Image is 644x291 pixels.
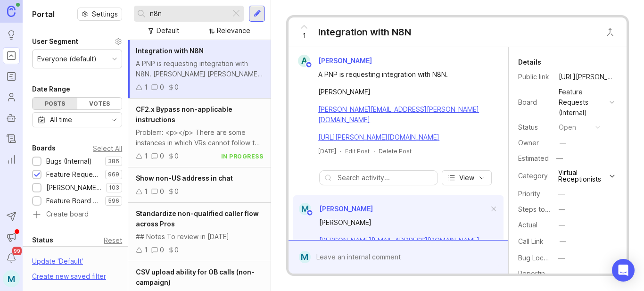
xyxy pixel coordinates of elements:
[518,269,569,277] label: Reporting Team
[518,254,559,262] label: Bug Location
[144,245,148,255] div: 1
[136,47,204,55] span: Integration with N8N
[32,234,53,246] div: Status
[560,138,566,148] div: —
[3,130,20,147] a: Changelog
[128,167,271,203] a: Show non-US address in chat100
[32,8,55,20] h1: Portal
[3,109,20,126] a: Autopilot
[50,115,72,125] div: All time
[345,147,370,155] div: Edit Post
[136,105,232,124] span: CF2.x Bypass non-applicable instructions
[108,158,119,165] p: 386
[160,82,164,92] div: 0
[104,238,122,243] div: Reset
[32,256,83,271] div: Update ' Default '
[221,152,264,160] div: in progress
[518,221,537,229] label: Actual
[157,25,179,36] div: Default
[174,82,179,92] div: 0
[553,152,566,165] div: —
[319,217,488,228] div: [PERSON_NAME]
[32,211,122,219] a: Create board
[518,155,549,162] div: Estimated
[7,6,16,17] img: Canny Home
[559,204,565,215] div: —
[318,25,411,39] div: Integration with N8N
[77,8,122,21] button: Settings
[108,171,119,178] p: 969
[518,171,551,181] div: Category
[93,146,122,151] div: Select All
[136,58,263,79] div: A PNP is requesting integration with N8N. [PERSON_NAME] [PERSON_NAME][EMAIL_ADDRESS][PERSON_NAME]...
[217,25,250,36] div: Relevance
[379,147,412,155] div: Delete Post
[518,205,582,213] label: Steps to Reproduce
[174,245,179,255] div: 0
[318,105,479,124] a: [PERSON_NAME][EMAIL_ADDRESS][PERSON_NAME][DOMAIN_NAME]
[338,173,433,183] input: Search activity...
[174,151,179,161] div: 0
[558,253,565,263] div: —
[33,98,77,109] div: Posts
[373,147,375,155] div: ·
[318,147,336,155] a: [DATE]
[136,127,263,148] div: Problem: <p></p> There are some instances in which VRs cannot follow the instructions - (the call...
[136,232,263,242] div: ## Notes To review in [DATE]
[46,196,100,206] div: Feature Board Sandbox [DATE]
[305,61,313,68] img: member badge
[46,183,101,193] div: [PERSON_NAME] (Public)
[32,36,78,47] div: User Segment
[160,186,164,197] div: 0
[77,98,122,109] div: Votes
[298,55,310,67] div: A
[136,268,255,286] span: CSV upload ability for OB calls (non-campaign)
[518,237,544,245] label: Call Link
[3,89,20,106] a: Users
[46,156,92,166] div: Bugs (Internal)
[518,190,540,198] label: Priority
[303,31,306,41] span: 1
[558,169,607,183] div: Virtual Receptionists
[128,40,271,99] a: Integration with N8NA PNP is requesting integration with N8N. [PERSON_NAME] [PERSON_NAME][EMAIL_A...
[3,270,20,287] button: M
[128,99,271,167] a: CF2.x Bypass non-applicable instructionsProblem: <p></p> There are some instances in which VRs ca...
[556,203,568,216] button: Steps to Reproduce
[136,209,259,228] span: Standardize non-qualified caller flow across Pros
[318,133,439,141] a: [URL][PERSON_NAME][DOMAIN_NAME]
[3,26,20,43] a: Ideas
[558,189,565,199] div: —
[558,268,565,279] div: —
[144,151,148,161] div: 1
[340,147,341,155] div: ·
[518,72,551,82] div: Public link
[299,203,311,215] div: M
[12,247,22,255] span: 99
[292,55,380,67] a: A[PERSON_NAME]
[32,83,70,95] div: Date Range
[459,173,474,183] span: View
[612,259,635,282] div: Open Intercom Messenger
[299,251,311,263] div: M
[128,203,271,261] a: Standardize non-qualified caller flow across Pros## Notes To review in [DATE]100
[319,205,373,213] span: [PERSON_NAME]
[160,245,164,255] div: 0
[518,57,541,68] div: Details
[160,151,164,161] div: 0
[559,122,576,133] div: open
[556,219,568,231] button: Actual
[442,170,492,185] button: View
[318,87,489,97] div: [PERSON_NAME]
[601,23,619,42] button: Close button
[559,220,565,230] div: —
[37,54,97,64] div: Everyone (default)
[3,47,20,64] a: Portal
[46,169,100,180] div: Feature Requests (Internal)
[306,209,314,216] img: member badge
[107,116,122,124] svg: toggle icon
[108,197,119,205] p: 596
[318,148,336,155] time: [DATE]
[32,271,106,282] div: Create new saved filter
